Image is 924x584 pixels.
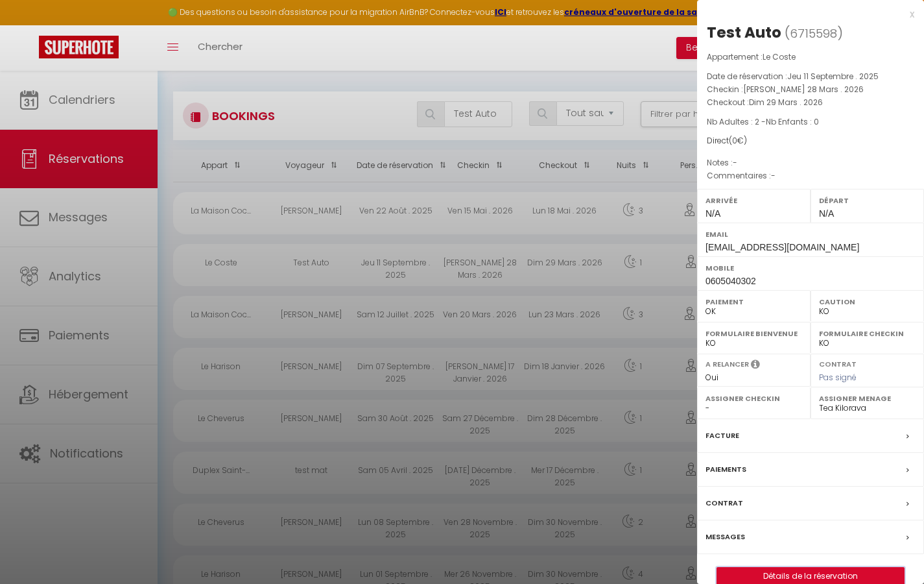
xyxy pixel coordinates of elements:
[705,228,916,241] label: Email
[819,359,857,367] label: Contrat
[733,157,737,168] span: -
[707,169,914,182] p: Commentaires :
[705,429,739,443] label: Facture
[705,463,746,476] label: Paiements
[790,25,837,42] span: 6715598
[819,392,916,405] label: Assigner Menage
[763,51,796,62] span: Le Coste
[705,392,802,405] label: Assigner Checkin
[707,83,914,96] p: Checkin :
[751,359,760,373] i: Sélectionner OUI si vous souhaiter envoyer les séquences de messages post-checkout
[729,135,747,146] span: ( €)
[707,70,914,83] p: Date de réservation :
[819,295,916,308] label: Caution
[705,359,749,370] label: A relancer
[743,84,864,95] span: [PERSON_NAME] 28 Mars . 2026
[785,24,843,42] span: ( )
[10,5,49,44] button: Ouvrir le widget de chat LiveChat
[697,6,914,22] div: x
[707,22,781,43] div: Test Auto
[771,170,776,181] span: -
[705,327,802,340] label: Formulaire Bienvenue
[705,208,720,219] span: N/A
[705,242,859,252] span: [EMAIL_ADDRESS][DOMAIN_NAME]
[705,496,743,510] label: Contrat
[705,262,916,274] label: Mobile
[705,194,802,207] label: Arrivée
[707,156,914,169] p: Notes :
[707,96,914,109] p: Checkout :
[787,71,879,82] span: Jeu 11 Septembre . 2025
[705,530,745,544] label: Messages
[705,295,802,308] label: Paiement
[819,194,916,207] label: Départ
[766,116,819,127] span: Nb Enfants : 0
[749,97,823,108] span: Dim 29 Mars . 2026
[819,327,916,340] label: Formulaire Checkin
[707,116,819,127] span: Nb Adultes : 2 -
[705,276,756,286] span: 0605040302
[819,372,857,383] span: Pas signé
[819,208,834,219] span: N/A
[732,135,737,146] span: 0
[707,135,914,147] div: Direct
[707,51,914,64] p: Appartement :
